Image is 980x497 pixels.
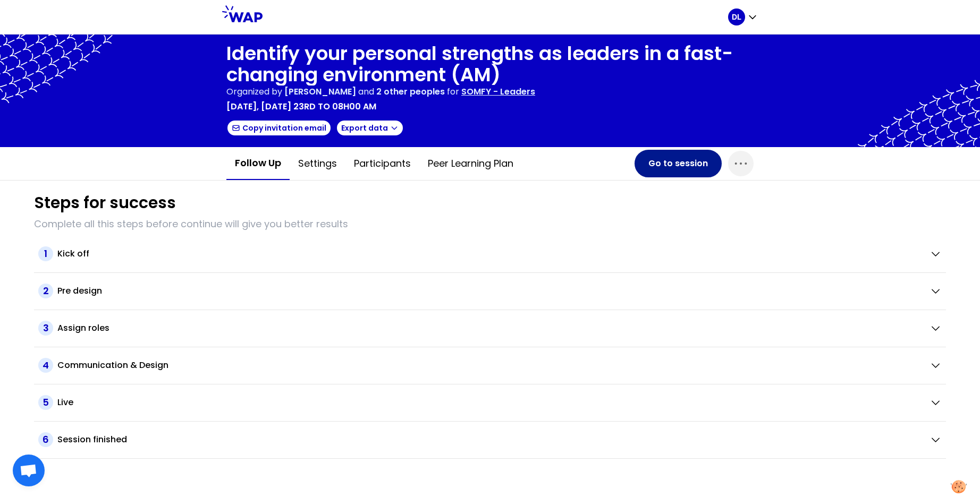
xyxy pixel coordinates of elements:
[57,285,102,297] h2: Pre design
[226,43,754,85] h1: Identify your personal strengths as leaders in a fast-changing environment (AM)
[447,85,459,98] p: for
[336,119,404,136] button: Export data
[38,432,942,447] button: 6Session finished
[419,148,522,179] button: Peer learning plan
[57,247,89,260] h2: Kick off
[728,8,758,25] button: DL
[38,284,53,298] span: 2
[57,433,127,446] h2: Session finished
[345,148,419,179] button: Participants
[226,85,282,98] p: Organized by
[376,85,445,98] span: 2 other peoples
[38,321,53,336] span: 3
[732,12,741,22] p: DL
[38,321,942,336] button: 3Assign roles
[226,100,376,113] p: [DATE], [DATE] 23rd to 08h00 am
[34,193,176,212] h1: Steps for success
[34,217,946,232] p: Complete all this steps before continue will give you better results
[284,85,356,98] span: [PERSON_NAME]
[38,395,942,410] button: 5Live
[38,358,942,373] button: 4Communication & Design
[635,150,722,177] button: Go to session
[38,246,53,261] span: 1
[226,147,290,180] button: Follow up
[38,432,53,447] span: 6
[284,85,445,98] p: and
[38,246,942,261] button: 1Kick off
[13,455,45,486] a: Ouvrir le chat
[57,359,168,372] h2: Communication & Design
[290,148,345,179] button: Settings
[38,284,942,298] button: 2Pre design
[226,119,332,136] button: Copy invitation email
[57,322,109,335] h2: Assign roles
[57,396,73,409] h2: Live
[38,395,53,410] span: 5
[461,85,535,98] p: SOMFY - Leaders
[38,358,53,373] span: 4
